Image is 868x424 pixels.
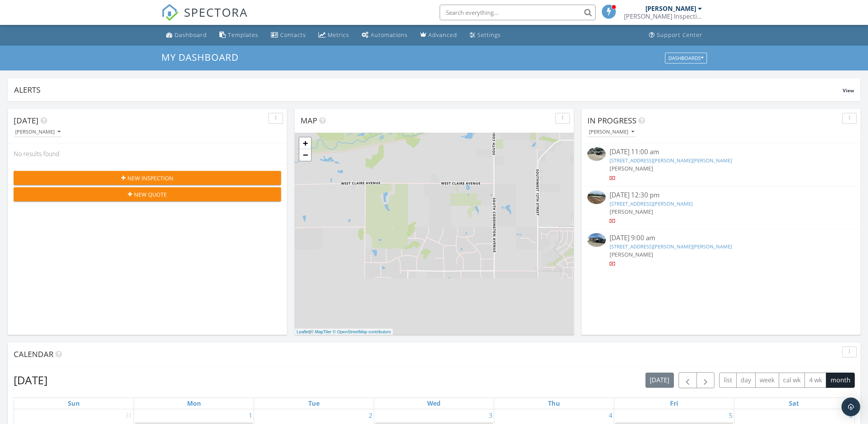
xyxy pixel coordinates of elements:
a: [STREET_ADDRESS][PERSON_NAME][PERSON_NAME] [610,157,732,164]
div: [DATE] 12:30 pm [610,190,833,200]
div: | [295,329,393,335]
button: list [719,373,737,388]
a: Templates [216,28,262,42]
a: Thursday [546,398,562,409]
a: Advanced [417,28,460,42]
button: cal wk [779,373,805,388]
button: [PERSON_NAME] [587,127,636,137]
a: [STREET_ADDRESS][PERSON_NAME] [610,200,693,207]
button: [DATE] [645,373,674,388]
input: Search everything... [440,5,596,20]
a: Dashboard [163,28,210,42]
span: Map [301,115,317,126]
a: Go to September 4, 2025 [607,409,614,422]
a: Go to September 3, 2025 [487,409,494,422]
a: [DATE] 12:30 pm [STREET_ADDRESS][PERSON_NAME] [PERSON_NAME] [587,190,855,225]
button: New Quote [14,187,281,201]
span: New Inspection [127,174,173,182]
div: [PERSON_NAME] [589,129,634,135]
div: Open Intercom Messenger [841,398,860,416]
a: Support Center [646,28,705,42]
div: Murray Inspection Services [624,12,702,20]
div: [PERSON_NAME] [645,5,696,12]
span: New Quote [134,190,167,199]
span: View [843,87,854,94]
span: [PERSON_NAME] [610,251,653,258]
a: Friday [668,398,680,409]
div: Contacts [280,31,306,39]
a: Monday [186,398,203,409]
button: Dashboards [665,53,707,63]
div: Dashboards [668,55,704,61]
div: [PERSON_NAME] [15,129,60,135]
h2: [DATE] [14,372,48,388]
div: Dashboard [175,31,207,39]
span: [DATE] [14,115,39,126]
span: [PERSON_NAME] [610,208,653,215]
button: 4 wk [804,373,826,388]
a: Settings [467,28,504,42]
img: The Best Home Inspection Software - Spectora [161,4,179,21]
div: Alerts [14,84,843,95]
a: Saturday [787,398,801,409]
div: Support Center [657,31,702,39]
div: No results found [8,143,287,164]
button: New Inspection [14,171,281,185]
div: Advanced [428,31,457,39]
a: Automations (Basic) [359,28,411,42]
a: [DATE] 9:00 am [STREET_ADDRESS][PERSON_NAME][PERSON_NAME] [PERSON_NAME] [587,233,855,268]
button: day [736,373,756,388]
div: [DATE] 11:00 am [610,147,833,157]
a: © MapTiler [311,329,332,334]
a: Go to September 1, 2025 [247,409,254,422]
a: Go to August 31, 2025 [124,409,134,422]
a: Zoom out [299,149,311,161]
a: © OpenStreetMap contributors [333,329,391,334]
a: [DATE] 11:00 am [STREET_ADDRESS][PERSON_NAME][PERSON_NAME] [PERSON_NAME] [587,147,855,182]
span: [PERSON_NAME] [610,165,653,172]
button: Next month [697,372,715,388]
a: Zoom in [299,137,311,149]
button: month [826,373,855,388]
img: 9503524%2Fcover_photos%2F4TZekEtux58qmhExHBsL%2Fsmall.jpg [587,147,606,161]
a: Tuesday [307,398,321,409]
a: Leaflet [297,329,309,334]
div: Templates [228,31,258,39]
button: week [755,373,779,388]
a: Go to September 2, 2025 [367,409,374,422]
span: In Progress [587,115,636,126]
span: SPECTORA [184,4,248,20]
span: My Dashboard [161,51,239,63]
button: [PERSON_NAME] [14,127,62,137]
span: Calendar [14,349,53,359]
a: Sunday [66,398,81,409]
a: Wednesday [426,398,442,409]
a: Contacts [268,28,309,42]
a: Metrics [315,28,352,42]
a: Go to September 5, 2025 [727,409,734,422]
a: [STREET_ADDRESS][PERSON_NAME][PERSON_NAME] [610,243,732,250]
button: Previous month [679,372,697,388]
div: Metrics [328,31,349,39]
img: 9518641%2Fcover_photos%2FR5jVTSdCf6VwVGJ50pCH%2Fsmall.jpg [587,190,606,204]
a: SPECTORA [161,11,248,27]
div: [DATE] 9:00 am [610,233,833,243]
div: Settings [477,31,501,39]
div: Automations [371,31,408,39]
img: 9525342%2Fcover_photos%2FILGamJrc8TaICMkjSrIw%2Fsmall.jpg [587,233,606,247]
